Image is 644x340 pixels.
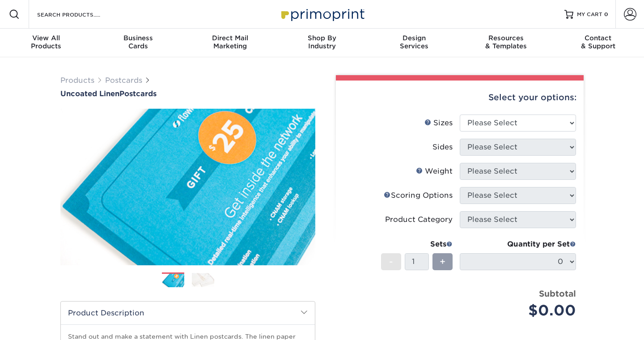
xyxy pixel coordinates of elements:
[368,29,460,57] a: DesignServices
[460,239,576,250] div: Quantity per Set
[385,214,453,225] div: Product Category
[184,29,276,57] a: Direct MailMarketing
[384,190,453,201] div: Scoring Options
[277,4,367,24] img: Primoprint
[552,29,644,57] a: Contact& Support
[92,34,184,42] span: Business
[184,34,276,50] div: Marketing
[184,34,276,42] span: Direct Mail
[539,289,576,298] strong: Subtotal
[368,34,460,42] span: Design
[92,29,184,57] a: BusinessCards
[60,89,119,98] span: Uncoated Linen
[604,11,608,17] span: 0
[162,273,184,289] img: Postcards 01
[61,302,315,324] h2: Product Description
[92,34,184,50] div: Cards
[276,29,368,57] a: Shop ByIndustry
[36,9,123,20] input: SEARCH PRODUCTS.....
[60,76,94,85] a: Products
[60,89,315,98] h1: Postcards
[368,34,460,50] div: Services
[424,118,453,128] div: Sizes
[466,300,576,321] div: $0.00
[192,273,214,287] img: Postcards 02
[440,255,445,268] span: +
[60,89,315,98] a: Uncoated LinenPostcards
[389,255,393,268] span: -
[460,34,552,42] span: Resources
[105,76,142,85] a: Postcards
[460,29,552,57] a: Resources& Templates
[552,34,644,42] span: Contact
[460,34,552,50] div: & Templates
[577,11,602,18] span: MY CART
[416,166,453,177] div: Weight
[276,34,368,50] div: Industry
[343,81,576,115] div: Select your options:
[60,99,315,275] img: Uncoated Linen 01
[381,239,453,250] div: Sets
[432,142,453,153] div: Sides
[276,34,368,42] span: Shop By
[552,34,644,50] div: & Support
